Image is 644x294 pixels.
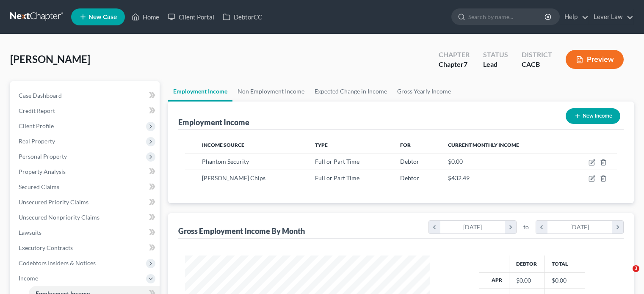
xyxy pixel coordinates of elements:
a: Help [560,9,589,25]
i: chevron_right [505,221,516,234]
span: Income [19,275,38,282]
a: Credit Report [12,103,160,118]
span: $432.49 [448,174,470,181]
span: Debtor [400,174,419,181]
span: 7 [464,60,467,68]
span: Real Property [19,137,55,145]
span: [PERSON_NAME] Chips [202,174,265,181]
a: Secured Claims [12,179,160,195]
span: Credit Report [19,107,55,114]
div: [DATE] [547,221,612,234]
i: chevron_right [612,221,623,234]
span: Codebtors Insiders & Notices [19,259,96,267]
a: Unsecured Nonpriority Claims [12,210,160,225]
span: Lawsuits [19,229,41,236]
input: Search by name... [468,9,546,25]
span: $0.00 [448,158,463,165]
span: New Case [88,14,117,20]
div: Chapter [439,50,470,60]
a: Home [127,9,163,25]
span: Case Dashboard [19,92,62,99]
i: chevron_left [429,221,440,234]
span: Income Source [202,142,244,148]
span: 3 [633,265,639,272]
span: Type [315,142,328,148]
div: Gross Employment Income By Month [178,226,305,236]
div: CACB [522,60,552,69]
span: Personal Property [19,153,67,160]
th: Total [545,256,585,272]
div: Lead [483,60,508,69]
a: Employment Income [168,81,232,102]
span: Full or Part Time [315,174,359,181]
div: Status [483,50,508,60]
div: District [522,50,552,60]
span: Full or Part Time [315,158,359,165]
span: to [523,223,529,231]
span: For [400,142,411,148]
iframe: Intercom live chat [615,265,636,286]
th: Debtor [509,256,545,272]
span: Debtor [400,158,419,165]
span: Property Analysis [19,168,66,175]
div: Chapter [439,60,470,69]
button: Preview [566,50,624,69]
span: Phantom Security [202,158,249,165]
td: $0.00 [545,272,585,289]
div: [DATE] [440,221,505,234]
a: Lawsuits [12,225,160,240]
span: [PERSON_NAME] [10,53,90,65]
a: Client Portal [163,9,218,25]
a: Gross Yearly Income [392,81,456,102]
div: Employment Income [178,117,249,127]
a: Unsecured Priority Claims [12,195,160,210]
th: Apr [479,272,509,289]
span: Unsecured Priority Claims [19,198,88,206]
span: Current Monthly Income [448,142,519,148]
div: $0.00 [516,276,538,285]
span: Secured Claims [19,183,59,190]
button: New Income [566,108,620,124]
span: Unsecured Nonpriority Claims [19,214,100,221]
a: DebtorCC [218,9,266,25]
span: Client Profile [19,122,54,129]
a: Expected Change in Income [310,81,392,102]
i: chevron_left [536,221,547,234]
a: Case Dashboard [12,88,160,103]
a: Non Employment Income [232,81,310,102]
a: Lever Law [589,9,633,25]
a: Executory Contracts [12,240,160,256]
a: Property Analysis [12,164,160,179]
span: Executory Contracts [19,244,73,251]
